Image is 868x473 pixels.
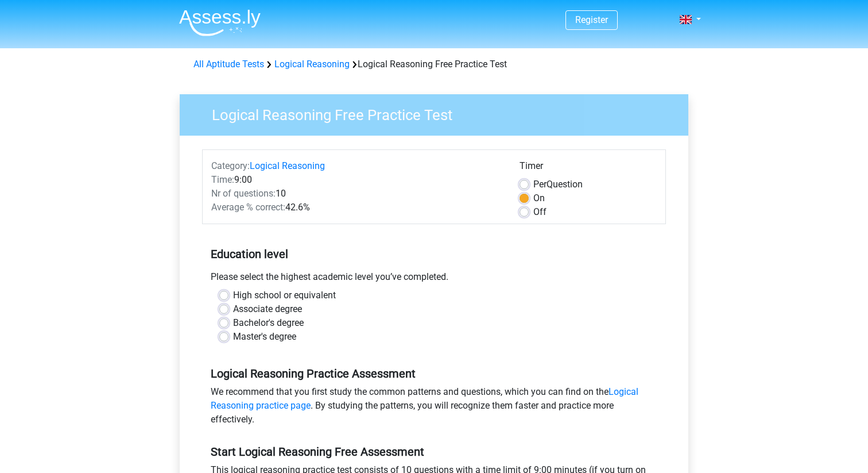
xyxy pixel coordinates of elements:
label: On [533,191,545,205]
h5: Logical Reasoning Practice Assessment [211,367,657,380]
span: Time: [211,174,234,185]
label: Question [533,178,583,191]
label: Master's degree [233,330,296,344]
a: Logical Reasoning [250,160,325,171]
a: All Aptitude Tests [193,59,264,70]
label: High school or equivalent [233,289,336,302]
div: Please select the highest academic level you’ve completed. [202,270,666,289]
h5: Education level [211,243,657,266]
span: Average % correct: [211,202,285,213]
span: Category: [211,160,250,171]
div: 10 [203,187,511,201]
span: Per [533,179,547,190]
div: Logical Reasoning Free Practice Test [189,57,679,71]
h5: Start Logical Reasoning Free Assessment [211,445,657,459]
label: Bachelor's degree [233,316,304,330]
a: Register [575,14,608,25]
div: 42.6% [203,201,511,214]
div: We recommend that you first study the common patterns and questions, which you can find on the . ... [202,385,666,431]
img: Assessly [179,9,261,36]
span: Nr of questions: [211,188,276,199]
label: Off [533,205,547,219]
label: Associate degree [233,302,302,316]
div: Timer [520,159,657,178]
h3: Logical Reasoning Free Practice Test [198,102,680,124]
div: 9:00 [203,173,511,187]
a: Logical Reasoning [274,59,350,70]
